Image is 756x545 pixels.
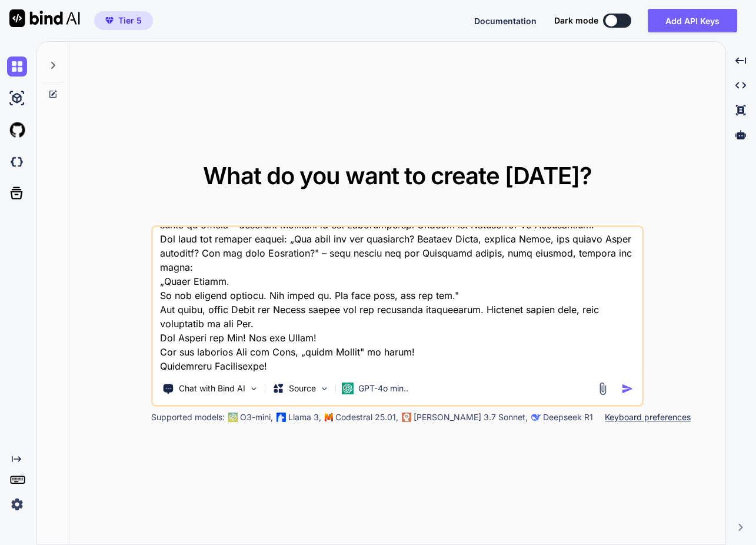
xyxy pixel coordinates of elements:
p: Codestral 25.01, [335,411,398,423]
button: premiumTier 5 [94,11,153,30]
textarea: lorem ipsum dolo: Sitam Consecteturadipiscing, elits Doeiusm, tempo Incidid, utl etd magna: aliqu... [153,227,641,373]
img: claude [402,413,411,422]
p: Source [289,383,316,394]
img: darkCloudIdeIcon [7,152,27,172]
img: Pick Tools [249,384,259,394]
img: GPT-4 [228,413,238,422]
img: Mistral-AI [325,413,333,421]
p: Chat with Bind AI [179,383,245,394]
span: Tier 5 [118,15,142,26]
span: What do you want to create [DATE]? [203,161,592,190]
img: Pick Models [319,384,329,394]
img: githubLight [7,120,27,140]
span: Documentation [474,16,537,26]
button: Add API Keys [648,9,737,32]
img: claude [531,413,541,422]
button: Documentation [474,15,537,27]
p: Llama 3, [288,411,321,423]
img: icon [621,383,633,395]
span: Dark mode [554,15,598,26]
img: chat [7,57,27,77]
img: GPT-4o mini [342,383,354,394]
p: O3-mini, [240,411,273,423]
p: [PERSON_NAME] 3.7 Sonnet, [414,411,528,423]
p: Supported models: [151,411,225,423]
p: Deepseek R1 [543,411,593,423]
img: settings [7,494,27,514]
img: premium [105,17,114,24]
img: attachment [595,382,609,396]
img: ai-studio [7,88,27,108]
img: Bind AI [9,9,80,27]
p: Keyboard preferences [605,411,691,423]
img: Llama2 [277,413,286,422]
p: GPT-4o min.. [358,383,408,394]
